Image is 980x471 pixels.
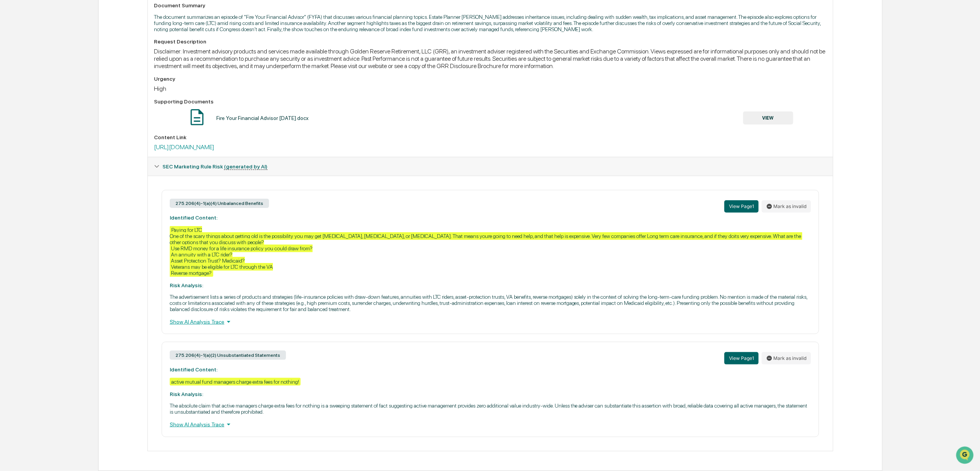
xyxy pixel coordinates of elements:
button: Mark as invalid [762,200,811,213]
strong: Identified Content: [170,366,217,373]
button: View Page1 [724,200,759,213]
div: Request Description [154,38,827,45]
div: active mutual fund managers charge extra fees for nothing! [170,378,301,386]
iframe: Open customer support [955,446,976,466]
button: Mark as invalid [762,352,811,364]
button: VIEW [743,112,793,125]
img: 1746055101610-c473b297-6a78-478c-a979-82029cc54cd1 [8,59,22,73]
div: 🔎 [8,113,14,119]
div: Show AI Analysis Trace [170,318,811,326]
div: Content Link [154,134,827,140]
p: The document summarizes an episode of "Fire Your Financial Advisor" (FYFA) that discusses various... [154,14,827,32]
p: The absolute claim that active managers charge extra fees for nothing is a sweeping statement of ... [170,403,811,415]
span: SEC Marketing Rule Risk [162,163,268,170]
input: Clear [20,35,127,43]
a: 🗄️Attestations [53,94,99,108]
div: Show AI Analysis Trace [170,420,811,429]
strong: Risk Analysis: [170,391,203,397]
div: Disclaimer: Investment advisory products and services made available through Golden Reserve Retir... [154,48,827,70]
a: 🖐️Preclearance [5,94,53,108]
p: The advertisement lists a series of products and strategies (life-insurance policies with draw-do... [170,294,811,312]
p: How can we help? [8,17,140,29]
span: Preclearance [15,97,50,105]
div: 275.206(4)-1(a)(4) Unbalanced Benefits [170,199,269,208]
div: 275.206(4)-1(a)(2) Unsubstantiated Statements [170,351,286,360]
div: Paying for LTC One of the scary things about getting old is the possibility you may get [MEDICAL_... [170,226,803,277]
u: (generated by AI) [224,163,268,170]
div: Document Summary [154,2,827,8]
strong: Identified Content: [170,215,217,221]
div: High [154,85,827,92]
div: We're available if you need us! [26,67,97,73]
div: Start new chat [26,59,126,67]
div: Supporting Documents [154,98,827,105]
strong: Risk Analysis: [170,282,203,288]
div: SEC Marketing Rule Risk (generated by AI) [148,157,833,176]
button: Start new chat [131,62,140,71]
div: 🖐️ [8,98,14,104]
a: [URL][DOMAIN_NAME] [154,143,214,151]
div: 🗄️ [56,98,62,104]
span: Data Lookup [15,112,48,120]
span: Attestations [64,97,95,105]
div: Fire Your Financial Advisor [DATE].docx [216,115,309,121]
button: View Page1 [724,352,759,364]
a: Powered byPylon [54,130,93,136]
div: Urgency [154,76,827,82]
a: 🔎Data Lookup [5,109,52,123]
img: Document Icon [187,108,207,127]
div: Document Summary (generated by AI) [148,176,833,451]
span: Pylon [77,131,93,136]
